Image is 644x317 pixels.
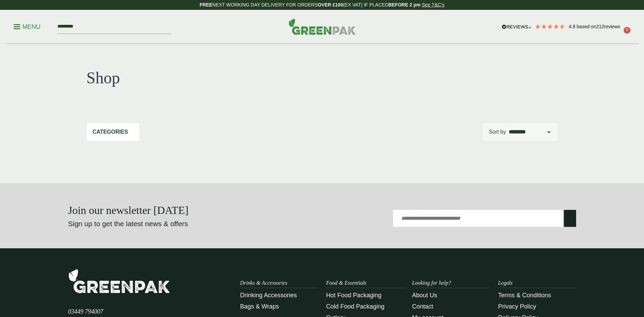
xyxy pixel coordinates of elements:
[489,128,506,136] p: Sort by
[68,269,170,294] img: GreenPak Supplies
[508,128,552,136] select: Shop order
[326,303,384,310] a: Cold Food Packaging
[240,303,279,310] a: Bags & Wraps
[93,128,128,136] p: Categories
[388,2,421,7] strong: BEFORE 2 pm
[498,303,536,310] a: Privacy Policy
[289,18,356,35] img: GreenPak Supplies
[412,303,433,310] a: Contact
[68,218,297,229] p: Sign up to get the latest news & offers
[14,23,40,31] p: Menu
[596,24,604,29] span: 212
[498,292,551,299] a: Terms & Conditions
[604,24,620,29] span: reviews
[68,204,189,216] strong: Join our newsletter [DATE]
[502,24,531,29] img: REVIEWS.io
[68,309,104,315] a: 03449 794007
[569,24,576,29] span: 4.8
[87,68,322,88] h1: Shop
[14,23,40,30] a: Menu
[535,23,565,30] div: 4.79 Stars
[326,292,381,299] a: Hot Food Packaging
[624,27,630,34] span: 0
[200,2,212,7] strong: FREE
[68,308,104,315] span: 03449 794007
[412,292,437,299] a: About Us
[318,2,343,7] strong: OVER £100
[422,2,444,7] a: See T&C's
[240,292,297,299] a: Drinking Accessories
[577,24,596,29] span: Based on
